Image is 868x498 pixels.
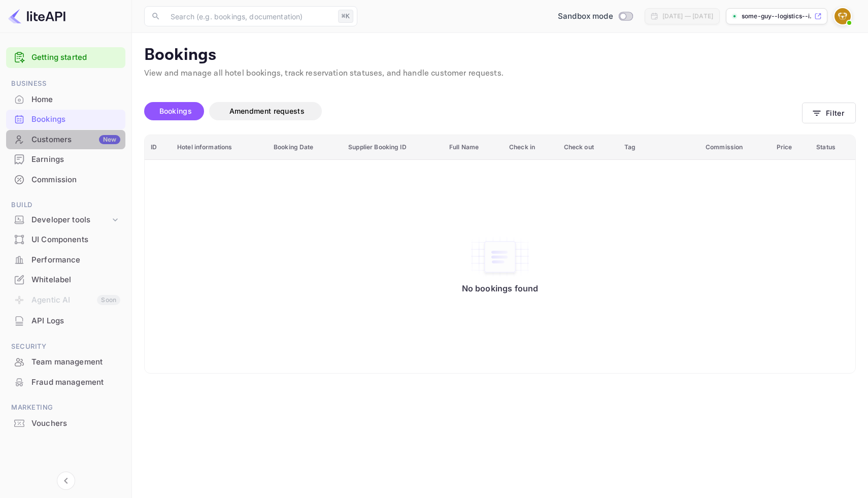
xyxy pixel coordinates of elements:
a: Performance [6,250,125,269]
div: Performance [31,254,120,266]
th: Full Name [443,135,503,160]
div: Commission [31,174,120,186]
div: Switch to Production mode [554,11,637,22]
img: Some Guy (Logistics) [834,8,851,24]
div: UI Components [31,234,120,246]
div: account-settings tabs [144,102,802,120]
a: Earnings [6,150,125,169]
p: No bookings found [462,283,539,293]
div: Customers [31,134,120,146]
p: View and manage all hotel bookings, track reservation statuses, and handle customer requests. [144,68,856,80]
th: Booking Date [268,135,342,160]
p: some-guy--logistics--i... [742,12,812,21]
img: LiteAPI logo [8,8,65,24]
button: Collapse navigation [57,472,75,490]
a: CustomersNew [6,130,125,149]
div: Home [6,90,125,110]
th: Supplier Booking ID [342,135,443,160]
div: Bookings [6,110,125,129]
div: [DATE] — [DATE] [662,12,713,21]
div: Earnings [31,154,120,165]
th: Hotel informations [171,135,268,160]
span: Business [6,78,125,89]
div: API Logs [31,315,120,327]
div: CustomersNew [6,130,125,150]
a: Whitelabel [6,270,125,289]
div: Team management [6,352,125,372]
span: Bookings [159,107,192,115]
th: ID [145,135,171,160]
a: Home [6,90,125,109]
div: Home [31,94,120,106]
div: UI Components [6,230,125,250]
div: Bookings [31,114,120,125]
p: Bookings [144,45,856,65]
a: Team management [6,352,125,371]
div: Vouchers [6,414,125,434]
th: Status [810,135,855,160]
div: API Logs [6,311,125,331]
div: Developer tools [31,214,110,226]
div: Whitelabel [6,270,125,290]
a: UI Components [6,230,125,249]
div: New [99,135,120,144]
div: Developer tools [6,211,125,229]
a: API Logs [6,311,125,330]
div: Getting started [6,47,125,68]
span: Marketing [6,402,125,413]
div: Earnings [6,150,125,170]
th: Tag [618,135,699,160]
div: Whitelabel [31,274,120,286]
a: Vouchers [6,414,125,433]
span: Build [6,200,125,211]
div: Fraud management [31,377,120,388]
a: Bookings [6,110,125,128]
img: No bookings found [470,236,530,278]
a: Getting started [31,52,120,63]
div: Vouchers [31,418,120,429]
a: Fraud management [6,373,125,391]
span: Sandbox mode [558,11,613,22]
div: Performance [6,250,125,270]
div: Fraud management [6,373,125,392]
span: Amendment requests [229,107,305,115]
th: Check in [503,135,558,160]
table: booking table [145,135,855,373]
span: Security [6,341,125,352]
th: Price [771,135,810,160]
th: Commission [699,135,771,160]
div: Team management [31,356,120,368]
input: Search (e.g. bookings, documentation) [164,6,334,26]
th: Check out [558,135,618,160]
a: Commission [6,170,125,189]
button: Filter [802,103,856,123]
div: Commission [6,170,125,190]
div: ⌘K [338,10,353,23]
